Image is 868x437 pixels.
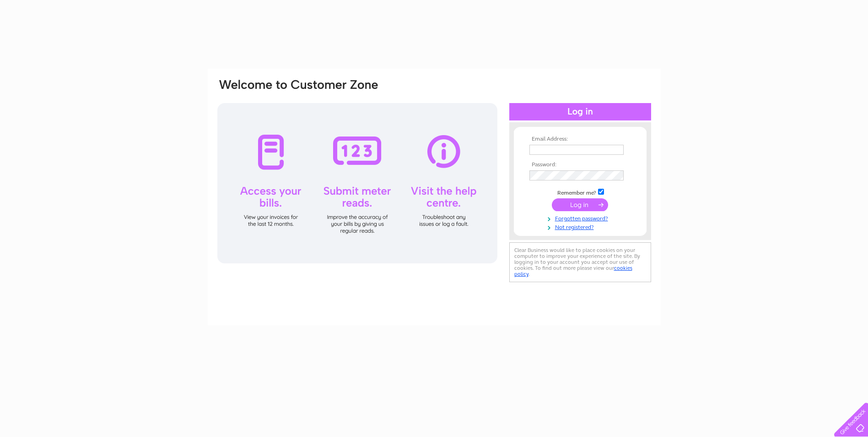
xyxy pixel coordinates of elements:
[529,213,633,222] a: Forgotten password?
[529,222,633,231] a: Not registered?
[527,136,633,142] th: Email Address:
[509,242,651,282] div: Clear Business would like to place cookies on your computer to improve your experience of the sit...
[527,187,633,197] td: Remember me?
[527,162,633,168] th: Password:
[552,198,608,211] input: Submit
[514,265,632,277] a: cookies policy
